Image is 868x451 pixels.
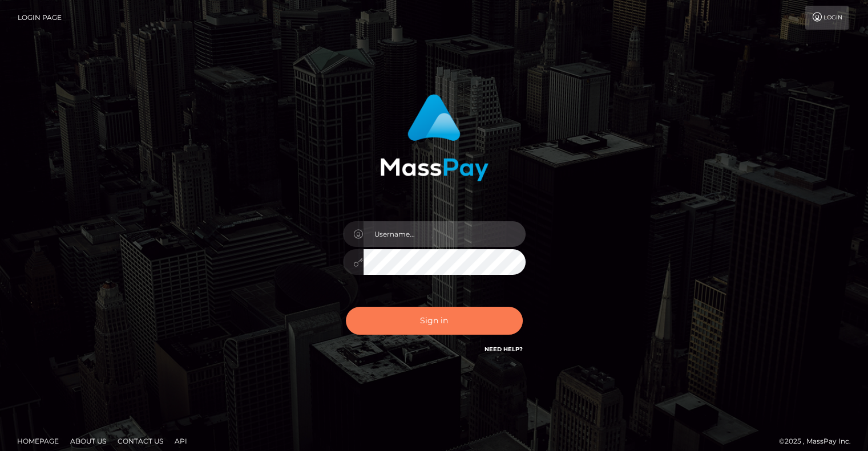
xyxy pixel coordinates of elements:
[113,432,168,450] a: Contact Us
[13,432,63,450] a: Homepage
[66,432,111,450] a: About Us
[779,435,859,448] div: © 2025 , MassPay Inc.
[170,432,192,450] a: API
[380,94,488,181] img: MassPay Login
[364,221,526,247] input: Username...
[18,6,62,30] a: Login Page
[485,346,523,353] a: Need Help?
[805,6,849,30] a: Login
[346,307,523,335] button: Sign in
